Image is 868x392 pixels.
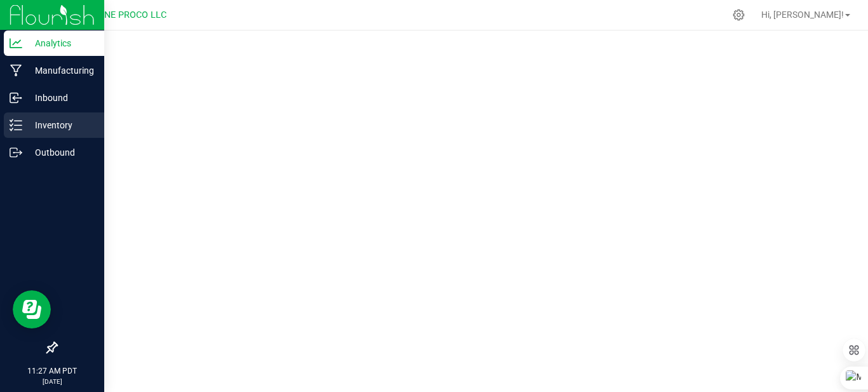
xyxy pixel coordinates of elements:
span: DUNE PROCO LLC [93,10,166,20]
p: Outbound [22,145,98,160]
p: 11:27 AM PDT [6,365,98,377]
inline-svg: Inventory [10,119,22,132]
p: [DATE] [6,377,98,386]
p: Analytics [22,36,98,51]
iframe: Resource center [13,290,51,328]
p: Manufacturing [22,63,98,78]
p: Inventory [22,118,98,133]
inline-svg: Inbound [10,91,22,104]
inline-svg: Analytics [10,37,22,50]
div: Manage settings [731,9,747,21]
inline-svg: Manufacturing [10,64,22,77]
p: Inbound [22,90,98,105]
span: Hi, [PERSON_NAME]! [761,10,844,20]
inline-svg: Outbound [10,146,22,159]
